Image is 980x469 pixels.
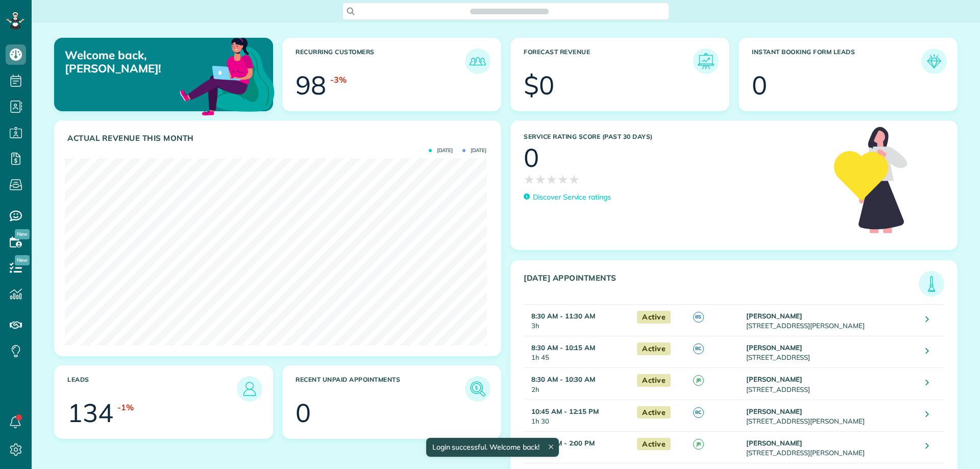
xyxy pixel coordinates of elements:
span: BC [693,343,704,354]
span: Search ZenMaid… [480,6,538,16]
span: ★ [524,170,535,188]
strong: [PERSON_NAME] [746,407,802,415]
h3: Recent unpaid appointments [296,376,465,402]
h3: Actual Revenue this month [67,134,491,143]
td: [STREET_ADDRESS][PERSON_NAME] [744,305,918,336]
span: ★ [569,170,580,188]
strong: [PERSON_NAME] [746,312,802,320]
strong: [PERSON_NAME] [746,343,802,352]
h3: [DATE] Appointments [524,274,919,297]
h3: Service Rating score (past 30 days) [524,133,824,140]
span: ★ [557,170,569,188]
span: New [15,255,30,265]
p: Welcome back, [PERSON_NAME]! [65,48,203,76]
img: icon_form_leads-04211a6a04a5b2264e4ee56bc0799ec3eb69b7e499cbb523a139df1d13a81ae0.png [924,51,944,71]
h3: Forecast Revenue [524,48,693,74]
img: dashboard_welcome-42a62b7d889689a78055ac9021e634bf52bae3f8056760290aed330b23ab8690.png [178,26,277,125]
div: Login successful. Welcome back! [426,438,558,457]
strong: [PERSON_NAME] [746,439,802,447]
div: 0 [752,72,767,98]
div: 98 [296,72,326,98]
td: 3h [524,431,632,463]
span: BC [693,407,704,418]
span: ★ [535,170,546,188]
div: 0 [296,400,311,426]
div: $0 [524,72,554,98]
img: icon_todays_appointments-901f7ab196bb0bea1936b74009e4eb5ffbc2d2711fa7634e0d609ed5ef32b18b.png [921,274,942,294]
span: Active [637,342,671,355]
strong: [PERSON_NAME] [746,375,802,383]
td: [STREET_ADDRESS][PERSON_NAME] [744,431,918,463]
img: icon_forecast_revenue-8c13a41c7ed35a8dcfafea3cbb826a0462acb37728057bba2d056411b612bbbe.png [696,51,716,71]
span: [DATE] [429,148,453,153]
img: icon_leads-1bed01f49abd5b7fead27621c3d59655bb73ed531f8eeb49469d10e621d6b896.png [239,379,260,399]
td: [STREET_ADDRESS][PERSON_NAME] [744,400,918,431]
span: Active [637,311,671,324]
div: -1% [117,402,134,413]
span: BS [693,312,704,323]
strong: 8:30 AM - 11:30 AM [531,312,595,320]
p: Discover Service ratings [533,192,611,203]
h3: Instant Booking Form Leads [752,48,921,74]
strong: 8:30 AM - 10:15 AM [531,343,595,352]
span: Active [637,406,671,419]
td: [STREET_ADDRESS] [744,336,918,368]
img: icon_recurring_customers-cf858462ba22bcd05b5a5880d41d6543d210077de5bb9ebc9590e49fd87d84ed.png [468,51,488,71]
strong: 11:00 AM - 2:00 PM [531,439,595,447]
div: 0 [524,145,539,170]
td: 3h [524,305,632,336]
td: [STREET_ADDRESS] [744,368,918,400]
td: 2h [524,368,632,400]
h3: Leads [67,376,237,402]
span: JR [693,375,704,386]
span: JR [693,439,704,450]
strong: 8:30 AM - 10:30 AM [531,375,595,383]
div: -3% [330,74,347,86]
span: New [15,229,30,239]
span: Active [637,438,671,451]
a: Discover Service ratings [524,192,611,203]
span: Active [637,374,671,387]
h3: Recurring Customers [296,48,465,74]
div: 134 [67,400,113,426]
td: 1h 45 [524,336,632,368]
img: icon_unpaid_appointments-47b8ce3997adf2238b356f14209ab4cced10bd1f174958f3ca8f1d0dd7fffeee.png [468,379,488,399]
span: [DATE] [462,148,486,153]
td: 1h 30 [524,400,632,431]
span: ★ [546,170,557,188]
strong: 10:45 AM - 12:15 PM [531,407,599,415]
